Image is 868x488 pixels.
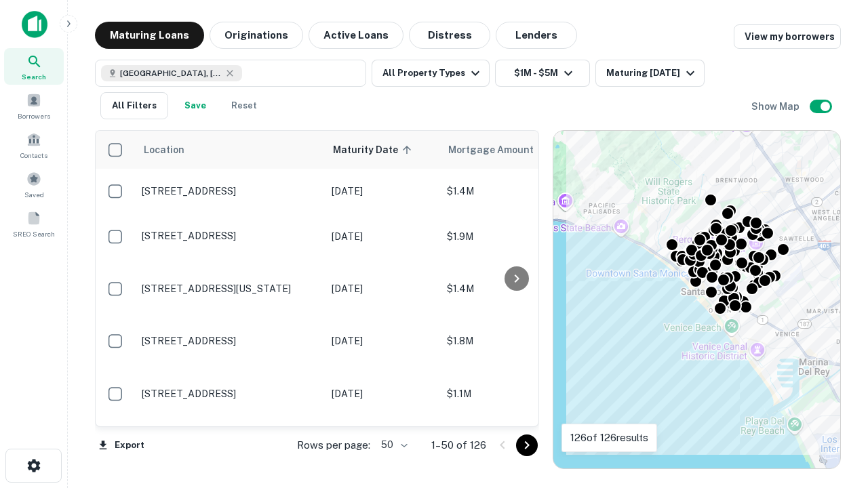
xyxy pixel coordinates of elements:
button: Reset [222,92,266,119]
span: Search [22,71,46,82]
a: SREO Search [4,205,64,242]
p: [STREET_ADDRESS] [142,230,318,242]
a: Search [4,48,64,85]
p: [STREET_ADDRESS] [142,335,318,347]
p: $1.1M [447,386,583,401]
button: Save your search to get updates of matches that match your search criteria. [174,92,217,119]
img: capitalize-icon.png [22,11,47,38]
p: 1–50 of 126 [431,437,486,453]
p: $1.4M [447,184,583,199]
a: Contacts [4,127,64,163]
button: Lenders [496,22,577,49]
span: Location [143,142,184,158]
p: [STREET_ADDRESS] [142,388,318,400]
th: Maturity Date [325,131,440,169]
p: [DATE] [332,229,433,244]
p: [STREET_ADDRESS] [142,185,318,197]
p: [DATE] [332,386,433,401]
iframe: Chat Widget [800,380,868,445]
p: [DATE] [332,281,433,296]
div: Maturing [DATE] [606,65,698,81]
button: Maturing [DATE] [595,60,705,87]
div: 0 0 [553,131,840,468]
p: [DATE] [332,333,433,348]
th: Mortgage Amount [440,131,589,169]
span: Maturity Date [333,142,416,158]
p: $1.4M [447,281,583,296]
a: Borrowers [4,87,64,124]
span: Mortgage Amount [448,142,551,158]
button: Originations [210,22,303,49]
div: 50 [376,435,410,455]
a: Saved [4,166,64,203]
p: Rows per page: [297,437,370,453]
button: Export [95,435,148,455]
th: Location [135,131,325,169]
button: Go to next page [516,434,538,456]
span: [GEOGRAPHIC_DATA], [GEOGRAPHIC_DATA], [GEOGRAPHIC_DATA] [120,67,222,79]
button: $1M - $5M [495,60,590,87]
p: $1.9M [447,229,583,244]
p: 126 of 126 results [570,430,648,446]
span: Saved [24,189,44,200]
span: Contacts [20,150,47,161]
button: [GEOGRAPHIC_DATA], [GEOGRAPHIC_DATA], [GEOGRAPHIC_DATA] [95,60,366,87]
span: Borrowers [18,110,50,121]
p: [STREET_ADDRESS][US_STATE] [142,283,318,295]
span: SREO Search [13,228,55,239]
button: Active Loans [309,22,403,49]
button: Distress [409,22,490,49]
p: [DATE] [332,184,433,199]
a: View my borrowers [734,24,841,49]
p: $1.8M [447,333,583,348]
button: Maturing Loans [95,22,204,49]
button: All Property Types [372,60,490,87]
h6: Show Map [751,99,802,114]
button: All Filters [100,92,168,119]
